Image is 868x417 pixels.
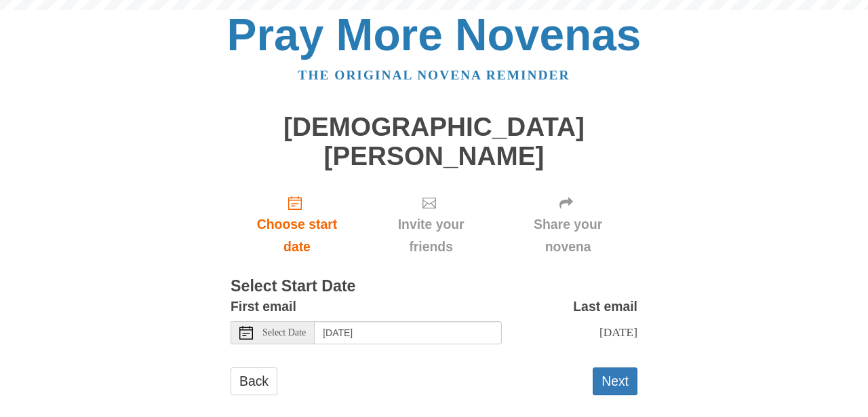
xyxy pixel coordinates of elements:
h1: [DEMOGRAPHIC_DATA][PERSON_NAME] [231,113,637,170]
label: Last email [573,295,637,318]
a: The original novena reminder [298,68,570,82]
a: Pray More Novenas [227,10,642,60]
span: [DATE] [599,325,637,339]
label: First email [231,295,296,318]
div: Click "Next" to confirm your start date first. [498,184,637,265]
span: Invite your friends [377,213,485,258]
div: Click "Next" to confirm your start date first. [363,184,498,265]
a: Choose start date [231,184,363,265]
button: Next [593,367,637,395]
span: Select Date [262,328,306,338]
span: Choose start date [244,213,350,258]
a: Back [231,367,277,395]
span: Share your novena [512,213,624,258]
h3: Select Start Date [231,278,637,295]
